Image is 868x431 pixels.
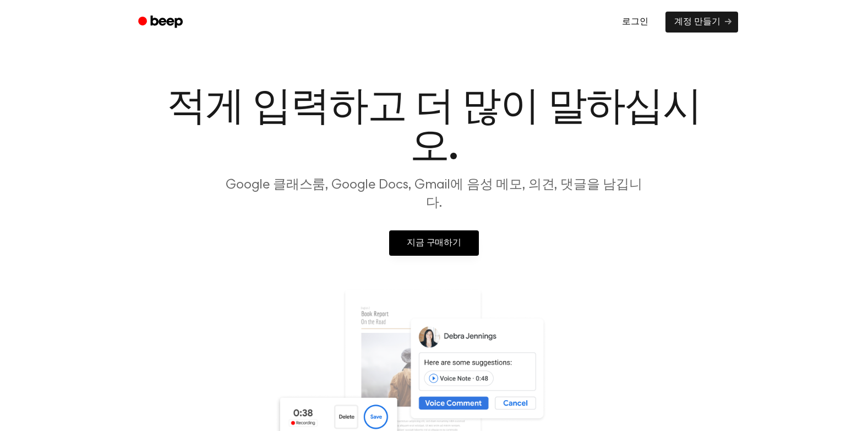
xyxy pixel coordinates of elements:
[389,230,479,256] a: 지금 구매하기
[152,88,716,168] h1: 적게 입력하고 더 많이 말하십시오.
[611,9,659,35] a: 로그인
[674,16,720,28] font: 계정 만들기
[130,12,193,33] a: 경고음
[223,176,646,213] p: Google 클래스룸, Google Docs, Gmail에 음성 메모, 의견, 댓글을 남깁니다.
[665,12,738,33] a: 계정 만들기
